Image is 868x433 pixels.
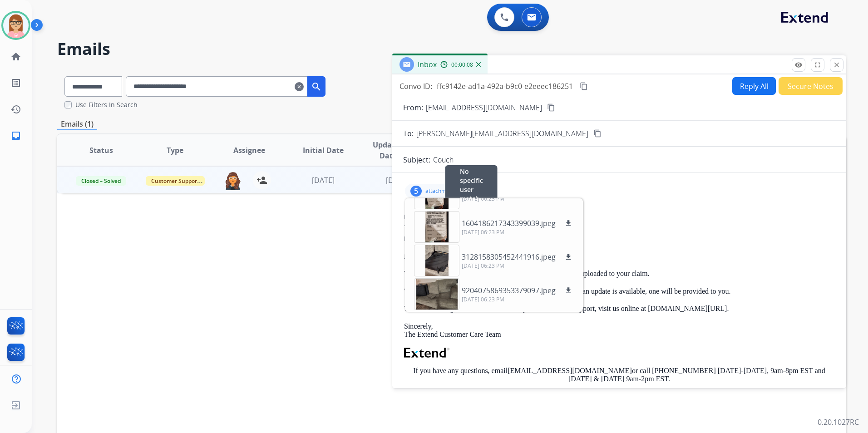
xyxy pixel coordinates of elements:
[75,100,138,109] label: Use Filters In Search
[451,61,473,69] span: 00:00:08
[404,234,834,243] div: Date:
[462,195,574,202] p: [DATE] 06:23 PM
[76,176,126,186] span: Closed – Solved
[403,128,414,139] p: To:
[57,118,97,130] p: Emails (1)
[403,102,423,113] p: From:
[433,154,454,165] p: Couch
[404,287,834,295] p: We are currently working on the details of your claim. When an update is available, one will be p...
[399,81,432,92] p: Convo ID:
[224,171,242,190] img: agent-avatar
[462,285,556,296] p: 9204075869353379097.jpeg
[418,59,437,69] span: Inbox
[386,175,409,185] span: [DATE]
[564,253,572,261] mat-icon: download
[10,104,21,115] mat-icon: history
[833,61,841,69] mat-icon: close
[10,78,21,89] mat-icon: list_alt
[404,322,834,339] p: Sincerely, The Extend Customer Care Team
[564,219,572,227] mat-icon: download
[3,13,29,38] img: avatar
[462,218,556,229] p: 1604186217343399039.jpeg
[425,187,457,195] p: attachments
[404,252,834,261] p: Hi [PERSON_NAME],
[410,186,422,197] div: 5
[311,81,322,92] mat-icon: search
[508,367,632,374] a: [EMAIL_ADDRESS][DOMAIN_NAME]
[89,145,113,156] span: Status
[295,81,304,92] mat-icon: clear
[312,175,335,185] span: [DATE]
[146,176,205,186] span: Customer Support
[462,296,574,303] p: [DATE] 06:23 PM
[462,251,556,262] p: 3128158305452441916.jpeg
[303,145,344,156] span: Initial Date
[256,175,267,186] mat-icon: person_add
[233,145,265,156] span: Assignee
[167,145,183,156] span: Type
[462,229,574,236] p: [DATE] 06:23 PM
[10,51,21,62] mat-icon: home
[437,81,573,91] span: ffc9142e-ad1a-492a-b9c0-e2eeec186251
[445,165,498,205] span: No specific user match
[404,212,834,221] div: From:
[368,139,409,161] span: Updated Date
[404,305,834,313] p: Thanks for being an Extend customer. If you need further support, visit us online at [DOMAIN_NAME...
[547,103,555,112] mat-icon: content_copy
[57,40,846,58] h2: Emails
[593,129,602,138] mat-icon: content_copy
[462,262,574,270] p: [DATE] 06:23 PM
[403,154,430,165] p: Subject:
[404,270,834,278] p: Thank you for sending the requested photos, they have been uploaded to your claim.
[416,128,588,139] span: [PERSON_NAME][EMAIL_ADDRESS][DOMAIN_NAME]
[732,77,776,95] button: Reply All
[404,348,449,358] img: Extend Logo
[779,77,843,95] button: Secure Notes
[814,61,822,69] mat-icon: fullscreen
[404,367,834,384] p: If you have any questions, email or call [PHONE_NUMBER] [DATE]-[DATE], 9am-8pm EST and [DATE] & [...
[564,286,572,295] mat-icon: download
[404,223,834,232] div: To:
[818,417,859,428] p: 0.20.1027RC
[10,130,21,141] mat-icon: inbox
[580,82,588,90] mat-icon: content_copy
[426,102,542,113] p: [EMAIL_ADDRESS][DOMAIN_NAME]
[794,61,803,69] mat-icon: remove_red_eye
